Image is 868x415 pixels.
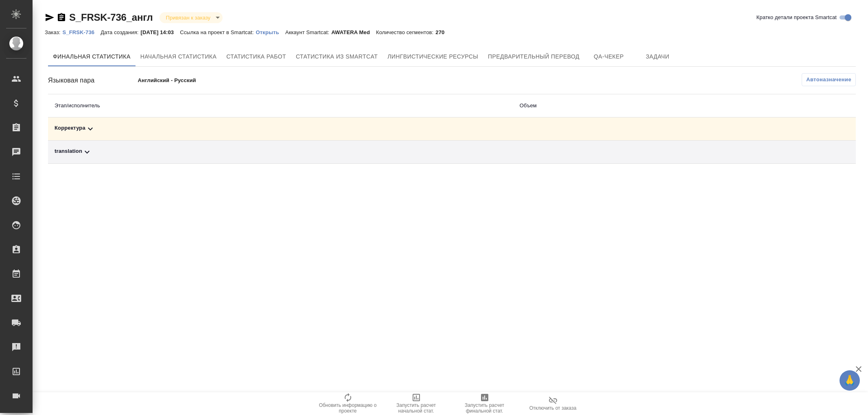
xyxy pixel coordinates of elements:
p: Ссылка на проект в Smartcat: [180,29,256,35]
span: Статистика работ [226,52,286,62]
button: Скопировать ссылку [57,13,66,22]
span: Задачи [638,52,677,62]
th: Этап/исполнитель [48,94,513,117]
p: 270 [435,29,450,35]
span: QA-чекер [589,52,628,62]
p: Открыть [256,29,285,35]
div: Привязан к заказу [160,12,223,23]
span: Автоназначение [806,76,851,84]
span: Лингвистические ресурсы [387,52,478,62]
span: Финальная статистика [53,52,131,62]
span: Кратко детали проекта Smartcat [756,13,837,22]
div: Языковая пара [48,76,138,85]
span: 🙏 [843,372,857,389]
p: AWATERA Med [331,29,376,35]
div: Toggle Row Expanded [55,147,507,157]
span: Статистика из Smartcat [296,52,378,62]
div: Toggle Row Expanded [55,124,507,134]
th: Объем [513,94,752,117]
button: Привязан к заказу [164,14,213,21]
p: [DATE] 14:03 [141,29,180,35]
span: Начальная статистика [140,52,217,62]
p: Аккаунт Smartcat: [285,29,331,35]
button: Скопировать ссылку для ЯМессенджера [45,13,55,22]
a: S_FRSK-736_англ [69,12,153,23]
p: Английский - Русский [138,76,317,85]
p: S_FRSK-736 [62,29,101,35]
p: Заказ: [45,29,62,35]
p: Количество сегментов: [376,29,435,35]
p: Дата создания: [101,29,140,35]
button: 🙏 [840,370,860,391]
a: S_FRSK-736 [62,28,101,35]
span: Предварительный перевод [488,52,579,62]
button: Автоназначение [802,73,856,86]
a: Открыть [256,28,285,35]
